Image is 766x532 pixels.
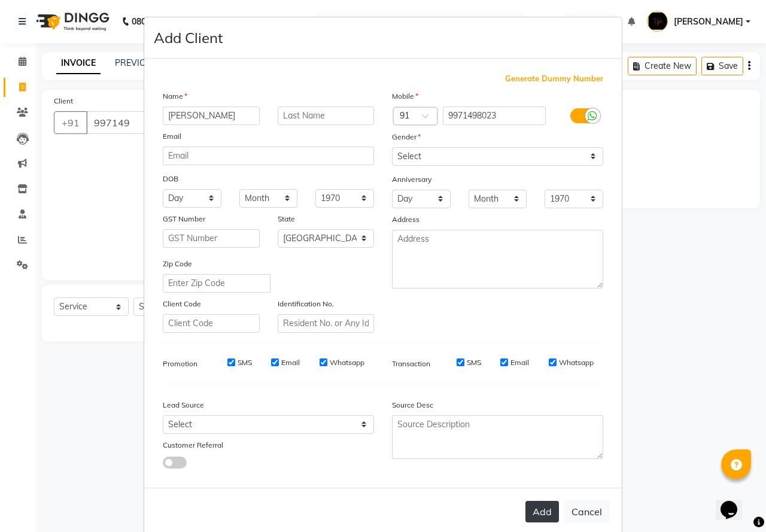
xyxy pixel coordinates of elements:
label: Gender [392,132,421,142]
label: Zip Code [163,259,192,269]
input: Last Name [278,107,375,125]
input: First Name [163,107,260,125]
label: Email [510,357,529,368]
label: DOB [163,174,178,184]
label: Client Code [163,299,201,309]
label: Email [281,357,300,368]
button: Cancel [564,500,610,523]
label: Mobile [392,91,418,102]
label: Source Desc [392,400,433,411]
label: Lead Source [163,400,204,411]
label: State [278,214,295,224]
input: Client Code [163,314,260,333]
label: SMS [467,357,481,368]
label: Anniversary [392,174,431,185]
label: Address [392,214,420,225]
label: Promotion [163,358,197,369]
label: GST Number [163,214,205,224]
input: GST Number [163,229,260,248]
input: Mobile [443,107,546,125]
h4: Add Client [154,27,223,48]
iframe: chat widget [716,484,754,520]
label: Name [163,91,187,102]
label: Transaction [392,358,430,369]
span: Generate Dummy Number [505,73,603,85]
label: Identification No. [278,299,334,309]
input: Enter Zip Code [163,274,270,293]
label: Email [163,131,181,142]
input: Email [163,147,374,165]
label: SMS [238,357,252,368]
label: Whatsapp [559,357,594,368]
button: Add [525,501,559,522]
label: Whatsapp [330,357,364,368]
label: Customer Referral [163,440,223,451]
input: Resident No. or Any Id [278,314,375,333]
